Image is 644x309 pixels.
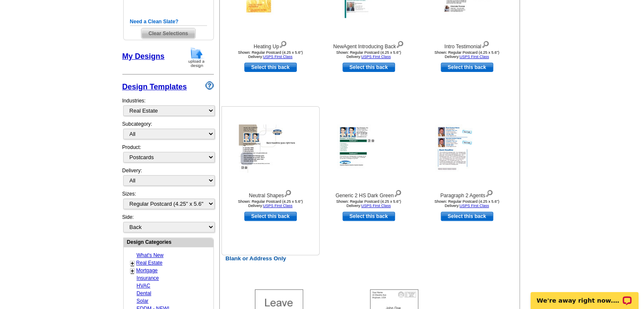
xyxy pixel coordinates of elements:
[137,275,159,281] a: Insurance
[130,18,207,26] h5: Need a Clean Slate?
[122,190,214,213] div: Sizes:
[322,50,415,59] div: Shown: Regular Postcard (4.25 x 5.6") Delivery:
[137,290,152,296] a: Dental
[122,52,165,61] a: My Designs
[221,255,521,262] h2: Blank or Address Only
[394,188,402,197] img: view design details
[525,282,644,309] iframe: LiveChat chat widget
[284,188,292,197] img: view design details
[435,124,499,173] img: Paragraph 2 Agents
[343,212,395,221] a: use this design
[361,204,391,208] a: USPS First Class
[441,212,493,221] a: use this design
[337,124,401,173] img: Generic 2 HS Dark Green
[322,188,415,199] div: Generic 2 HS Dark Green
[224,39,317,50] div: Heating Up
[361,55,391,59] a: USPS First Class
[485,188,493,197] img: view design details
[420,188,514,199] div: Paragraph 2 Agents
[137,283,150,289] a: HVAC
[137,298,149,304] a: Solar
[279,39,287,48] img: view design details
[136,260,163,266] a: Real Estate
[244,63,297,72] a: use this design
[224,50,317,59] div: Shown: Regular Postcard (4.25 x 5.6") Delivery:
[205,81,214,90] img: design-wizard-help-icon.png
[131,260,134,267] a: +
[141,28,195,39] span: Clear Selections
[137,252,164,258] a: What's New
[322,199,415,208] div: Shown: Regular Postcard (4.25 x 5.6") Delivery:
[343,63,395,72] a: use this design
[122,93,214,120] div: Industries:
[185,47,207,68] img: upload-design
[122,143,214,167] div: Product:
[459,55,489,59] a: USPS First Class
[420,39,514,50] div: Intro Testimonial
[263,55,293,59] a: USPS First Class
[122,213,214,233] div: Side:
[322,39,415,50] div: NewAgent Introducing Back
[122,83,187,91] a: Design Templates
[244,212,297,221] a: use this design
[441,63,493,72] a: use this design
[224,188,317,199] div: Neutral Shapes
[263,204,293,208] a: USPS First Class
[459,204,489,208] a: USPS First Class
[124,238,213,246] div: Design Categories
[420,199,514,208] div: Shown: Regular Postcard (4.25 x 5.6") Delivery:
[122,167,214,190] div: Delivery:
[396,39,404,48] img: view design details
[224,199,317,208] div: Shown: Regular Postcard (4.25 x 5.6") Delivery:
[481,39,489,48] img: view design details
[122,120,214,143] div: Subcategory:
[136,268,158,273] a: Mortgage
[420,50,514,59] div: Shown: Regular Postcard (4.25 x 5.6") Delivery:
[239,124,302,173] img: Neutral Shapes
[131,268,134,274] a: +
